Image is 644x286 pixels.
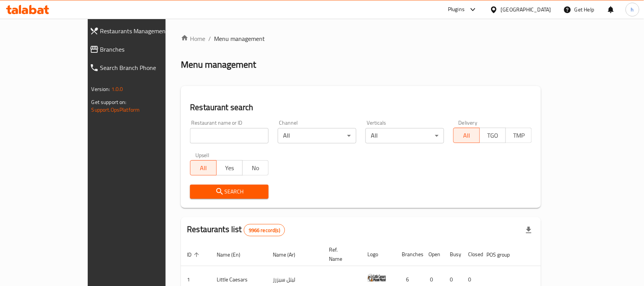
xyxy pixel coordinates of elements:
[242,160,269,175] button: No
[273,250,305,259] span: Name (Ar)
[506,128,532,143] button: TMP
[92,84,110,94] span: Version:
[631,5,634,14] span: h
[190,102,532,113] h2: Restaurant search
[361,243,396,266] th: Logo
[365,128,444,143] div: All
[244,224,285,236] div: Total records count
[214,34,265,43] span: Menu management
[246,162,266,174] span: No
[187,224,285,236] h2: Restaurants list
[84,22,195,40] a: Restaurants Management
[187,250,201,259] span: ID
[483,130,503,141] span: TGO
[193,162,213,174] span: All
[181,34,541,43] nav: breadcrumb
[220,162,240,174] span: Yes
[501,5,551,14] div: [GEOGRAPHIC_DATA]
[462,243,480,266] th: Closed
[486,250,520,259] span: POS group
[181,58,256,71] h2: Menu management
[448,5,465,14] div: Plugins
[459,120,478,125] label: Delivery
[190,128,269,143] input: Search for restaurant name or ID..
[520,221,538,239] div: Export file
[396,243,422,266] th: Branches
[480,128,506,143] button: TGO
[111,84,123,94] span: 1.0.0
[100,63,189,72] span: Search Branch Phone
[190,185,269,199] button: Search
[92,105,140,115] a: Support.OpsPlatform
[84,58,195,77] a: Search Branch Phone
[509,130,529,141] span: TMP
[453,128,480,143] button: All
[244,227,285,234] span: 9966 record(s)
[100,26,189,36] span: Restaurants Management
[217,250,250,259] span: Name (En)
[216,160,243,175] button: Yes
[84,40,195,58] a: Branches
[208,34,211,43] li: /
[196,187,262,197] span: Search
[278,128,356,143] div: All
[100,45,189,54] span: Branches
[329,245,352,263] span: Ref. Name
[195,153,209,158] label: Upsell
[190,160,216,175] button: All
[457,130,477,141] span: All
[422,243,444,266] th: Open
[92,97,127,107] span: Get support on:
[444,243,462,266] th: Busy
